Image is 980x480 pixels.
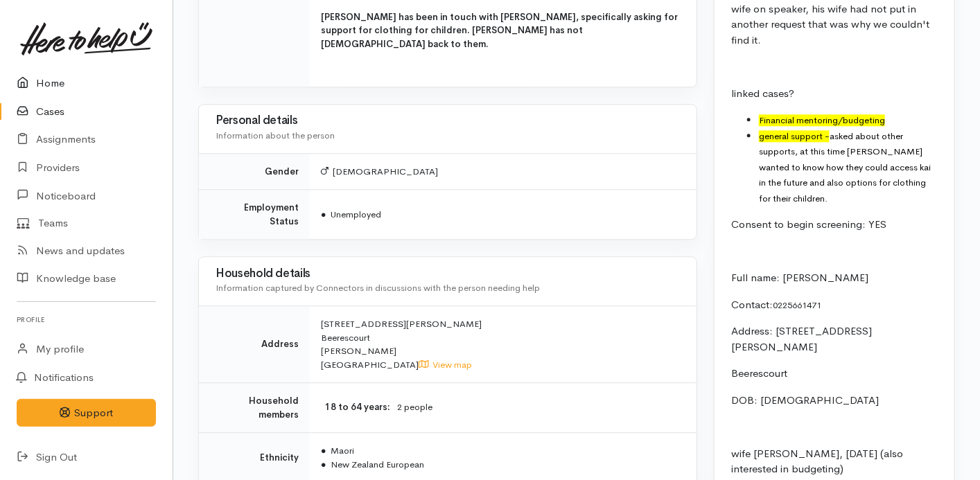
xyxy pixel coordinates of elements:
[321,459,326,470] span: ●
[773,299,821,311] a: 0225661471
[731,393,938,409] p: DOB: [DEMOGRAPHIC_DATA]
[199,306,310,383] td: Address
[731,86,938,102] p: linked cases?
[216,130,335,141] span: Information about the person
[321,400,390,414] dt: 18 to 64 years
[17,310,156,329] h6: Profile
[759,130,830,142] span: general support -
[731,446,938,477] p: wife [PERSON_NAME], [DATE] (also interested in budgeting)
[199,153,310,190] td: Gender
[17,399,156,427] button: Support
[731,297,938,313] p: Contact:
[216,267,680,281] h3: Household details
[199,383,310,433] td: Household members
[759,114,885,126] font: Financial mentoring/budgeting
[199,190,310,240] td: Employment Status
[731,323,938,355] p: Address: [STREET_ADDRESS][PERSON_NAME]
[321,166,438,177] span: [DEMOGRAPHIC_DATA]
[321,208,326,220] span: ●
[321,208,381,220] span: Unemployed
[731,217,938,233] p: Consent to begin screening: YES
[321,445,424,470] span: Maori New Zealand European
[731,270,938,286] p: Full name: [PERSON_NAME]
[216,282,540,294] span: Information captured by Connectors in discussions with the person needing help
[321,11,678,50] b: [PERSON_NAME] has been in touch with [PERSON_NAME], specifically asking for support for clothing ...
[216,114,680,127] h3: Personal details
[759,130,931,204] span: asked about other supports, at this time [PERSON_NAME] wanted to know how they could access kai i...
[321,445,326,456] span: ●
[321,318,482,371] span: [STREET_ADDRESS][PERSON_NAME] Beerescourt [PERSON_NAME] [GEOGRAPHIC_DATA]
[397,400,680,415] dd: 2 people
[419,359,473,371] a: View map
